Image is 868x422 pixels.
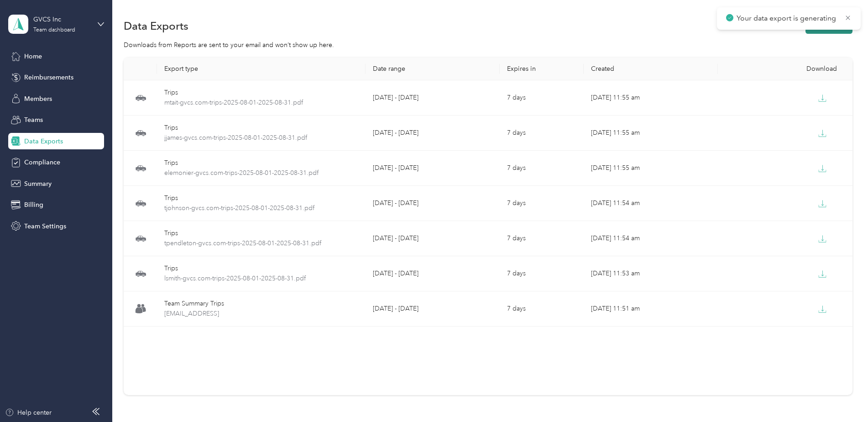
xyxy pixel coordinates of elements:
[584,151,718,186] td: [DATE] 11:55 am
[366,80,500,116] td: [DATE] - [DATE]
[24,158,60,167] span: Compliance
[164,299,358,309] div: Team Summary Trips
[500,221,584,256] td: 7 days
[164,309,358,319] span: team-summary-tpendleton@gvcs.com-trips-2025-08-01-2025-08-31.xlsx
[366,221,500,256] td: [DATE] - [DATE]
[737,13,838,24] p: Your data export is generating
[124,21,188,31] h1: Data Exports
[24,179,52,189] span: Summary
[157,58,365,80] th: Export type
[584,221,718,256] td: [DATE] 11:54 am
[366,58,500,80] th: Date range
[366,186,500,221] td: [DATE] - [DATE]
[366,291,500,327] td: [DATE] - [DATE]
[33,15,90,24] div: GVCS Inc
[124,40,852,50] div: Downloads from Reports are sent to your email and won’t show up here.
[584,256,718,291] td: [DATE] 11:53 am
[584,58,718,80] th: Created
[164,193,358,203] div: Trips
[584,80,718,116] td: [DATE] 11:55 am
[164,264,358,274] div: Trips
[366,256,500,291] td: [DATE] - [DATE]
[33,27,75,33] div: Team dashboard
[164,203,358,213] span: tjohnson-gvcs.com-trips-2025-08-01-2025-08-31.pdf
[164,158,358,168] div: Trips
[164,238,358,248] span: tpendleton-gvcs.com-trips-2025-08-01-2025-08-31.pdf
[584,186,718,221] td: [DATE] 11:54 am
[500,291,584,327] td: 7 days
[500,80,584,116] td: 7 days
[500,151,584,186] td: 7 days
[500,116,584,151] td: 7 days
[24,73,73,82] span: Reimbursements
[164,168,358,178] span: elemonier-gvcs.com-trips-2025-08-01-2025-08-31.pdf
[164,228,358,238] div: Trips
[24,94,52,104] span: Members
[164,98,358,108] span: mtait-gvcs.com-trips-2025-08-01-2025-08-31.pdf
[5,408,52,417] button: Help center
[584,116,718,151] td: [DATE] 11:55 am
[500,58,584,80] th: Expires in
[24,200,43,210] span: Billing
[24,222,66,231] span: Team Settings
[164,123,358,133] div: Trips
[500,256,584,291] td: 7 days
[164,133,358,143] span: jjames-gvcs.com-trips-2025-08-01-2025-08-31.pdf
[24,115,43,125] span: Teams
[366,116,500,151] td: [DATE] - [DATE]
[500,186,584,221] td: 7 days
[366,151,500,186] td: [DATE] - [DATE]
[24,137,63,146] span: Data Exports
[817,371,868,422] iframe: Everlance-gr Chat Button Frame
[164,274,358,284] span: lsmith-gvcs.com-trips-2025-08-01-2025-08-31.pdf
[164,88,358,98] div: Trips
[725,65,845,73] div: Download
[24,52,42,61] span: Home
[584,291,718,327] td: [DATE] 11:51 am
